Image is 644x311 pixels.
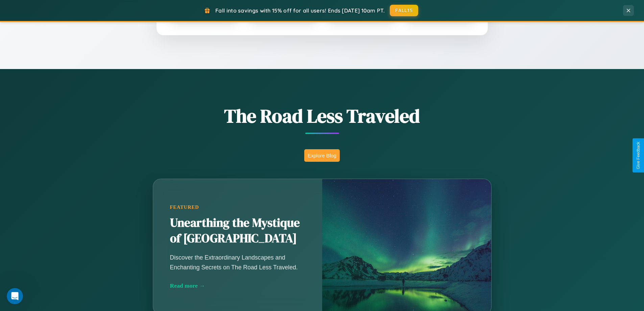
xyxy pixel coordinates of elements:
iframe: Intercom live chat [7,288,23,304]
h1: The Road Less Traveled [119,103,525,129]
button: FALL15 [390,5,418,16]
div: Read more → [170,282,305,289]
div: Give Feedback [636,142,641,169]
button: Explore Blog [304,149,340,162]
div: Featured [170,204,305,210]
h2: Unearthing the Mystique of [GEOGRAPHIC_DATA] [170,215,305,246]
p: Discover the Extraordinary Landscapes and Enchanting Secrets on The Road Less Traveled. [170,253,305,272]
span: Fall into savings with 15% off for all users! Ends [DATE] 10am PT. [215,7,385,14]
